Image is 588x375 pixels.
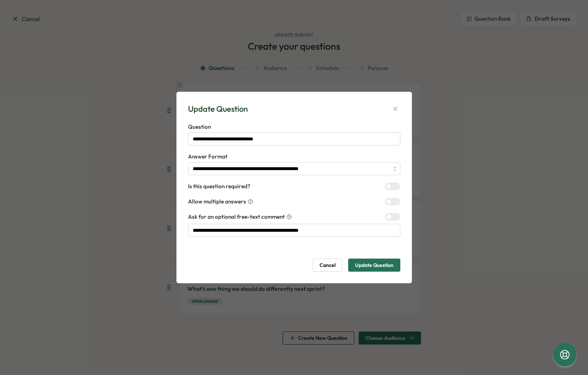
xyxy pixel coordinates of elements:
[355,259,393,271] span: Update Question
[188,213,285,221] span: Ask for an optional free-text comment
[188,198,246,206] span: Allow multiple answers
[188,103,248,115] div: Update Question
[188,123,400,131] label: Question
[320,259,335,271] span: Cancel
[313,259,342,272] button: Cancel
[348,259,400,272] button: Update Question
[188,153,400,161] label: Answer Format
[188,182,250,190] label: Is this question required?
